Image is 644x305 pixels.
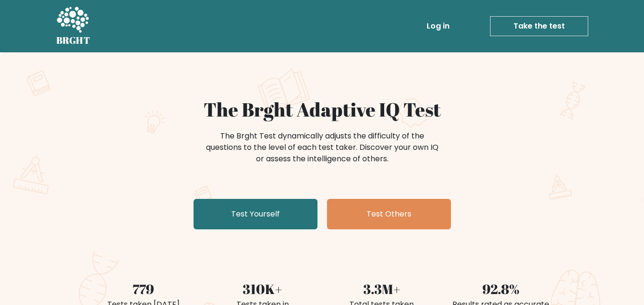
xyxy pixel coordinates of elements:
[423,17,453,36] a: Log in
[90,98,555,121] h1: The Brght Adaptive IQ Test
[203,130,441,165] div: The Brght Test dynamically adjusts the difficulty of the questions to the level of each test take...
[209,279,317,299] div: 310K+
[328,279,436,299] div: 3.3M+
[194,199,317,229] a: Test Yourself
[90,279,197,299] div: 779
[490,16,588,36] a: Take the test
[56,4,91,49] a: BRGHT
[447,279,555,299] div: 92.8%
[56,35,91,46] h5: BRGHT
[327,199,451,229] a: Test Others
